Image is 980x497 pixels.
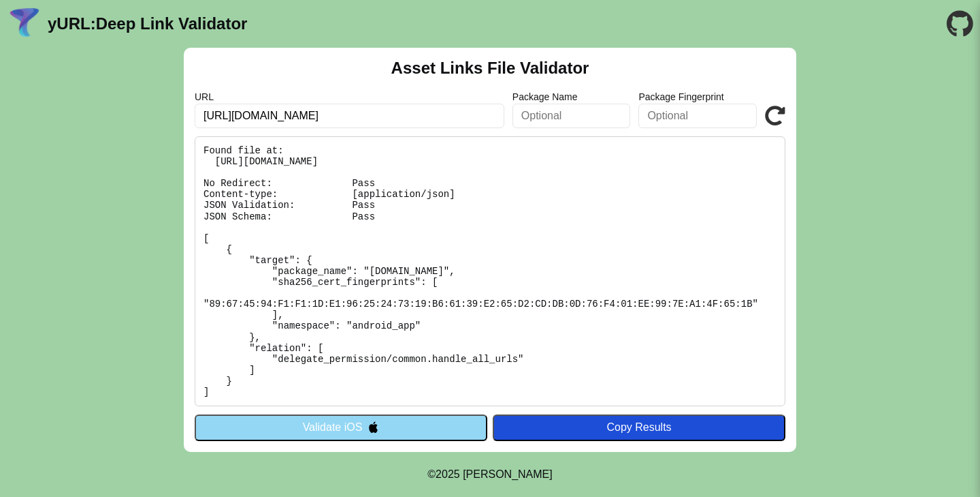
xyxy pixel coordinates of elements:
[7,6,42,42] img: yURL Logo
[367,421,379,433] img: appleIcon.svg
[638,104,757,128] input: Optional
[195,136,785,406] pre: Found file at: [URL][DOMAIN_NAME] No Redirect: Pass Content-type: [application/json] JSON Validat...
[427,452,552,497] footer: ©
[195,415,487,440] button: Validate iOS
[48,14,247,33] a: yURL:Deep Link Validator
[463,468,553,480] a: Michael Ibragimchayev's Personal Site
[391,59,589,78] h2: Asset Links File Validator
[195,104,504,128] input: Required
[638,91,757,102] label: Package Fingerprint
[512,91,631,102] label: Package Name
[512,104,631,128] input: Optional
[436,468,460,480] span: 2025
[195,91,504,102] label: URL
[493,415,785,440] button: Copy Results
[500,421,779,434] div: Copy Results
